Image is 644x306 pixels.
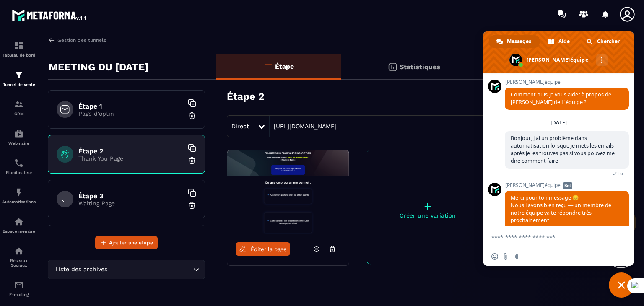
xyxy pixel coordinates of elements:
[109,265,191,274] input: Search for option
[14,246,24,256] img: social-network
[551,120,567,125] div: [DATE]
[109,239,153,247] span: Ajouter une étape
[597,35,620,48] span: Chercher
[236,242,290,256] a: Éditer la page
[231,123,249,130] span: Direct
[275,62,294,70] p: Étape
[505,182,629,188] span: [PERSON_NAME]équipe
[227,91,264,102] h3: Étape 2
[95,236,158,249] button: Ajouter une étape
[2,292,36,297] p: E-mailing
[387,62,397,72] img: stats.20deebd0.svg
[48,36,55,44] img: arrow
[78,155,183,162] p: Thank You Page
[2,141,36,145] p: Webinaire
[367,212,488,219] p: Créer une variation
[49,59,148,75] p: MEETING DU [DATE]
[513,253,520,260] span: Message audio
[48,36,106,44] a: Gestion des tunnels
[579,35,628,48] a: Chercher
[558,35,570,48] span: Aide
[14,99,24,109] img: formation
[2,229,36,233] p: Espace membre
[227,150,349,234] img: image
[263,62,273,72] img: bars-o.4a397970.svg
[2,53,36,57] p: Tableau de bord
[511,194,618,262] span: Merci pour ton message 😊 Nous l’avons bien reçu — un membre de notre équipe va te répondre très p...
[14,41,24,51] img: formation
[2,200,36,204] p: Automatisations
[270,123,337,130] a: [URL][DOMAIN_NAME]
[2,122,36,152] a: automationsautomationsWebinaire
[188,112,196,120] img: trash
[2,258,36,267] p: Réseaux Sociaux
[12,8,87,23] img: logo
[563,182,572,189] span: Bot
[2,240,36,274] a: social-networksocial-networkRéseaux Sociaux
[14,70,24,80] img: formation
[188,156,196,165] img: trash
[491,226,609,247] textarea: Entrez votre message...
[2,181,36,210] a: automationsautomationsAutomatisations
[2,210,36,240] a: automationsautomationsEspace membre
[14,280,24,290] img: email
[78,192,183,200] h6: Étape 3
[2,82,36,87] p: Tunnel de vente
[14,187,24,197] img: automations
[188,201,196,210] img: trash
[400,63,440,71] p: Statistiques
[511,135,615,164] span: Bonjour, j'ai un problème dans automatisation lorsque je mets les emails après je les trouves pas...
[491,253,498,260] span: Insérer un emoji
[78,110,183,117] p: Page d'optin
[540,35,578,48] a: Aide
[367,200,488,212] p: +
[53,265,109,274] span: Liste des archives
[14,129,24,139] img: automations
[489,35,540,48] a: Messages
[2,152,36,181] a: schedulerschedulerPlanificateur
[507,35,531,48] span: Messages
[2,34,36,64] a: formationformationTableau de bord
[78,147,183,155] h6: Étape 2
[2,170,36,175] p: Planificateur
[511,91,611,106] span: Comment puis-je vous aider à propos de [PERSON_NAME] de L'équipe ?
[78,102,183,110] h6: Étape 1
[14,158,24,168] img: scheduler
[2,274,36,303] a: emailemailE-mailing
[618,171,623,176] span: Lu
[609,272,634,298] a: Fermer le chat
[2,93,36,122] a: formationformationCRM
[2,64,36,93] a: formationformationTunnel de vente
[502,253,509,260] span: Envoyer un fichier
[78,200,183,207] p: Waiting Page
[14,217,24,227] img: automations
[2,112,36,116] p: CRM
[251,246,287,252] span: Éditer la page
[48,260,205,279] div: Search for option
[505,79,629,85] span: [PERSON_NAME]équipe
